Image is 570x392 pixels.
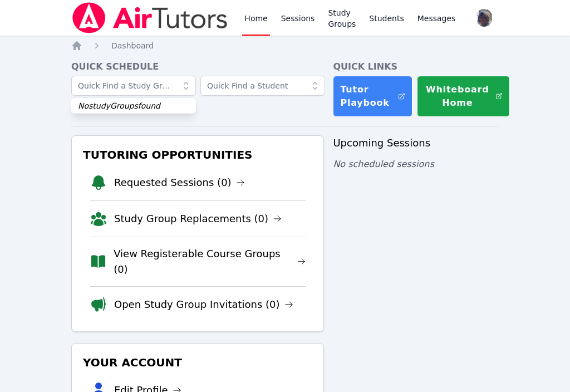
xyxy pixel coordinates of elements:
[417,13,456,24] span: Messages
[71,76,196,96] input: Quick Find a Study Group
[333,159,434,169] span: No scheduled sessions
[81,352,315,373] h3: Your Account
[81,145,315,165] h3: Tutoring Opportunities
[333,135,499,151] h3: Upcoming Sessions
[71,97,167,115] span: No studyGroups found
[114,246,306,277] a: View Registerable Course Groups (0)
[114,211,282,227] a: Study Group Replacements (0)
[417,76,510,117] button: Whiteboard Home
[111,41,154,50] span: Dashboard
[71,2,229,33] img: Air Tutors
[71,40,499,51] nav: Breadcrumb
[333,76,412,117] a: Tutor Playbook
[333,60,499,73] h4: Quick Links
[111,40,154,51] a: Dashboard
[200,76,325,96] input: Quick Find a Student
[71,60,324,73] h4: Quick Schedule
[114,297,293,312] a: Open Study Group Invitations (0)
[114,175,245,190] a: Requested Sessions (0)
